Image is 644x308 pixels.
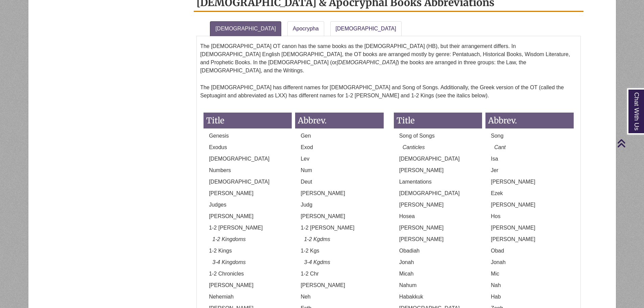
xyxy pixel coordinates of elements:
p: Isa [485,155,574,163]
p: Judg [295,201,383,209]
em: [DEMOGRAPHIC_DATA] [337,60,397,65]
p: [PERSON_NAME] [394,201,482,209]
p: [DEMOGRAPHIC_DATA] [204,178,292,186]
p: Exodus [204,143,292,151]
a: [DEMOGRAPHIC_DATA] [210,21,281,36]
p: [PERSON_NAME] [295,189,383,197]
p: Nah [485,281,574,289]
p: [PERSON_NAME] [204,281,292,289]
p: [PERSON_NAME] [394,235,482,243]
p: Judges [204,201,292,209]
p: Mic [485,270,574,278]
p: [PERSON_NAME] [485,178,574,186]
a: Apocrypha [287,21,324,36]
p: [PERSON_NAME] [485,235,574,243]
h3: Abbrev. [295,113,383,128]
p: Obadiah [394,247,482,255]
p: Obad [485,247,574,255]
p: 1-2 [PERSON_NAME] [295,224,383,232]
p: Gen [295,132,383,140]
em: 3-4 Kingdoms [212,259,246,265]
p: 1-2 [PERSON_NAME] [204,224,292,232]
p: Jonah [394,258,482,266]
h3: Title [394,113,482,128]
p: Song of Songs [394,132,482,140]
p: Song [485,132,574,140]
p: Numbers [204,166,292,174]
p: Lev [295,155,383,163]
em: 1-2 Kingdoms [212,236,246,242]
p: [PERSON_NAME] [295,281,383,289]
p: 1-2 Kings [204,247,292,255]
p: [PERSON_NAME] [485,201,574,209]
p: Nahum [394,281,482,289]
p: 1-2 Chronicles [204,270,292,278]
p: [DEMOGRAPHIC_DATA] [394,155,482,163]
p: Nehemiah [204,293,292,301]
p: Lamentations [394,178,482,186]
p: [PERSON_NAME] [204,212,292,220]
p: [PERSON_NAME] [485,224,574,232]
p: The [DEMOGRAPHIC_DATA] has different names for [DEMOGRAPHIC_DATA] and Song of Songs. Additionally... [200,81,577,102]
p: The [DEMOGRAPHIC_DATA] OT canon has the same books as the [DEMOGRAPHIC_DATA] (HB), but their arra... [200,40,577,77]
p: Habakkuk [394,293,482,301]
p: [DEMOGRAPHIC_DATA] [394,189,482,197]
p: Num [295,166,383,174]
p: Hosea [394,212,482,220]
p: Genesis [204,132,292,140]
p: [PERSON_NAME] [394,166,482,174]
em: Cant [494,144,506,150]
p: Deut [295,178,383,186]
p: [PERSON_NAME] [204,189,292,197]
a: Back to Top [617,139,642,148]
em: 3-4 Kgdms [304,259,330,265]
p: [PERSON_NAME] [394,224,482,232]
p: Jonah [485,258,574,266]
h3: Abbrev. [485,113,574,128]
p: 1-2 Kgs [295,247,383,255]
p: Neh [295,293,383,301]
em: Canticles [403,144,425,150]
em: 1-2 Kgdms [304,236,330,242]
p: Hos [485,212,574,220]
p: Exod [295,143,383,151]
p: [PERSON_NAME] [295,212,383,220]
p: Hab [485,293,574,301]
p: [DEMOGRAPHIC_DATA] [204,155,292,163]
h3: Title [204,113,292,128]
p: 1-2 Chr [295,270,383,278]
p: Micah [394,270,482,278]
p: Ezek [485,189,574,197]
p: Jer [485,166,574,174]
a: [DEMOGRAPHIC_DATA] [330,21,402,36]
